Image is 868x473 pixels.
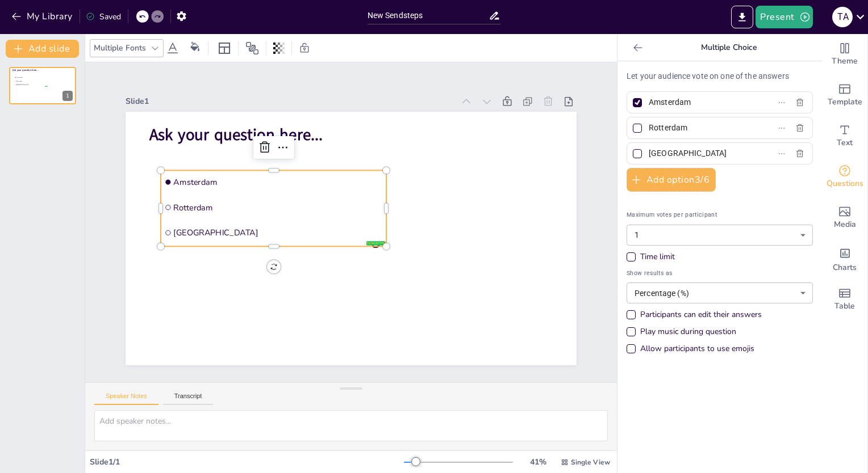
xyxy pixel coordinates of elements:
div: Percentage (%) [627,282,813,303]
span: Single View [571,458,610,467]
span: Ask your question here... [12,69,38,72]
div: Participants can edit their answers [640,309,762,320]
div: Background color [186,42,203,54]
p: Let your audience vote on one of the answers [627,70,813,82]
span: Theme [832,55,858,67]
p: Multiple Choice [647,34,811,61]
div: Layout [215,39,233,57]
span: Rotterdam [16,81,48,82]
span: Amsterdam [16,77,48,78]
div: Add images, graphics, shapes or video [822,197,867,238]
button: Export to PowerPoint [731,6,753,28]
div: Saved [86,11,121,22]
div: Slide 1 / 1 [90,457,404,467]
div: Add charts and graphs [822,238,867,279]
input: Option 3 [649,145,754,162]
div: 1 [627,225,813,246]
span: Amsterdam [173,176,382,187]
div: 41 % [524,457,552,467]
div: Add text boxes [822,116,867,157]
button: Present [756,6,812,28]
span: [GEOGRAPHIC_DATA] [16,84,48,86]
div: Time limit [627,251,813,263]
div: Add a table [822,279,867,320]
div: Add ready made slides [822,75,867,116]
input: Insert title [368,7,489,24]
span: Table [834,300,855,312]
div: Time limit [640,251,675,263]
span: Media [834,218,856,231]
span: Text [837,137,853,149]
span: [GEOGRAPHIC_DATA] [173,227,382,238]
div: Slide 1 [126,96,454,107]
input: Option 1 [649,94,754,111]
input: Option 2 [649,120,754,136]
span: Charts [833,261,857,274]
span: Template [828,96,862,108]
button: Add option3/6 [627,168,716,192]
button: Add slide [6,40,79,58]
div: Participants can edit their answers [627,309,762,320]
div: Play music during question [627,326,736,337]
div: Allow participants to use emojis [640,343,754,354]
span: Rotterdam [173,202,382,213]
button: T A [832,6,853,28]
span: Position [245,41,259,55]
div: Change the overall theme [822,34,867,75]
button: Speaker Notes [94,392,158,405]
div: Multiple Fonts [91,40,148,56]
span: Maximum votes per participant [627,210,813,219]
span: Show results as [627,268,813,278]
button: Transcript [163,392,214,405]
button: My Library [9,7,77,26]
div: 1 [9,67,76,104]
div: 1 [62,91,73,101]
div: Play music during question [640,326,736,337]
div: Get real-time input from your audience [822,157,867,197]
div: Allow participants to use emojis [627,343,754,354]
span: Ask your question here... [149,124,323,145]
div: T A [832,7,853,27]
span: Questions [827,178,863,190]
